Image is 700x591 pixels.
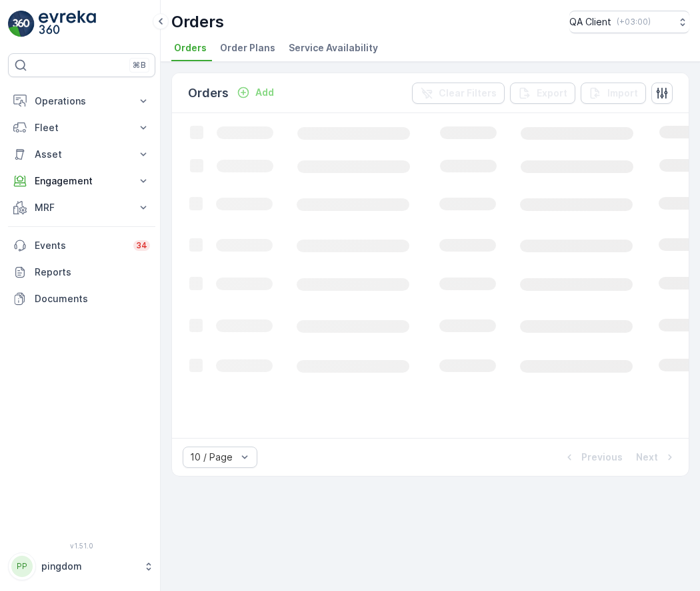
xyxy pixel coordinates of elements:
[8,542,155,550] span: v 1.51.0
[220,41,275,55] span: Order Plans
[174,41,207,55] span: Orders
[8,232,155,259] a: Events34
[8,88,155,114] button: Operations
[35,148,129,161] p: Asset
[171,11,224,33] p: Orders
[607,87,638,100] p: Import
[412,83,505,104] button: Clear Filters
[188,84,229,102] p: Orders
[581,83,646,104] button: Import
[636,451,658,464] p: Next
[11,556,33,577] div: PP
[133,60,146,71] p: ⌘B
[35,201,129,214] p: MRF
[39,11,96,37] img: logo_light-DOdMpM7g.png
[8,11,35,37] img: logo
[289,41,378,55] span: Service Availability
[8,141,155,168] button: Asset
[8,259,155,286] a: Reports
[510,83,575,104] button: Export
[617,17,651,27] p: ( +03:00 )
[8,194,155,221] button: MRF
[569,11,689,33] button: QA Client(+03:00)
[8,114,155,141] button: Fleet
[8,286,155,312] a: Documents
[35,174,129,188] p: Engagement
[35,266,150,279] p: Reports
[41,560,137,573] p: pingdom
[255,86,274,99] p: Add
[581,451,623,464] p: Previous
[35,95,129,108] p: Operations
[8,552,155,580] button: PPpingdom
[231,85,279,100] button: Add
[35,239,125,252] p: Events
[537,87,567,100] p: Export
[569,15,611,29] p: QA Client
[35,121,129,134] p: Fleet
[8,168,155,194] button: Engagement
[635,449,678,465] button: Next
[136,240,147,251] p: 34
[439,87,497,100] p: Clear Filters
[561,449,624,465] button: Previous
[35,292,150,305] p: Documents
